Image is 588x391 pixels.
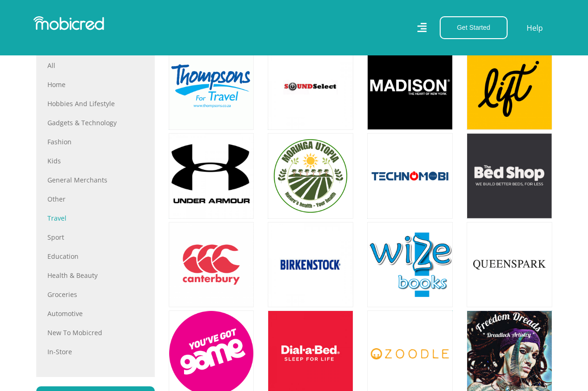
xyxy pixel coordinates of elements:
a: Kids [47,156,144,166]
a: Travel [47,213,144,223]
a: Gadgets & Technology [47,118,144,128]
a: Education [47,251,144,261]
a: General Merchants [47,175,144,185]
a: Home [47,80,144,89]
button: Get Started [440,16,508,39]
a: Automotive [47,309,144,318]
a: All [47,61,144,70]
a: Health & Beauty [47,270,144,280]
a: Groceries [47,290,144,299]
a: In-store [47,347,144,357]
a: New to Mobicred [47,328,144,337]
a: Hobbies and Lifestyle [47,99,144,108]
a: Help [526,22,543,34]
img: Mobicred [33,16,104,30]
a: Other [47,194,144,204]
a: Sport [47,232,144,242]
a: Fashion [47,137,144,147]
